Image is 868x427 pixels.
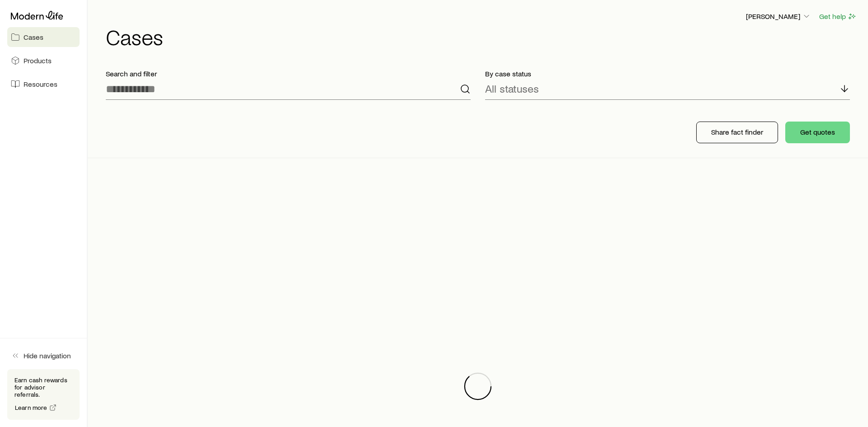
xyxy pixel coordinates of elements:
a: Resources [7,74,80,94]
p: [PERSON_NAME] [746,12,811,21]
p: Earn cash rewards for advisor referrals. [14,376,72,398]
div: Earn cash rewards for advisor referrals.Learn more [7,369,80,420]
a: Products [7,51,80,70]
button: [PERSON_NAME] [745,11,811,22]
p: By case status [485,69,850,78]
button: Share fact finder [696,122,778,143]
span: Learn more [15,404,47,411]
p: Search and filter [106,69,471,78]
button: Hide navigation [7,346,80,366]
a: Cases [7,27,80,47]
p: Share fact finder [711,127,763,136]
button: Get help [819,11,857,22]
h1: Cases [106,26,857,47]
button: Get quotes [785,122,850,143]
p: All statuses [485,82,539,95]
span: Resources [24,80,57,89]
span: Cases [24,33,43,42]
span: Products [24,56,52,65]
span: Hide navigation [24,351,71,360]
